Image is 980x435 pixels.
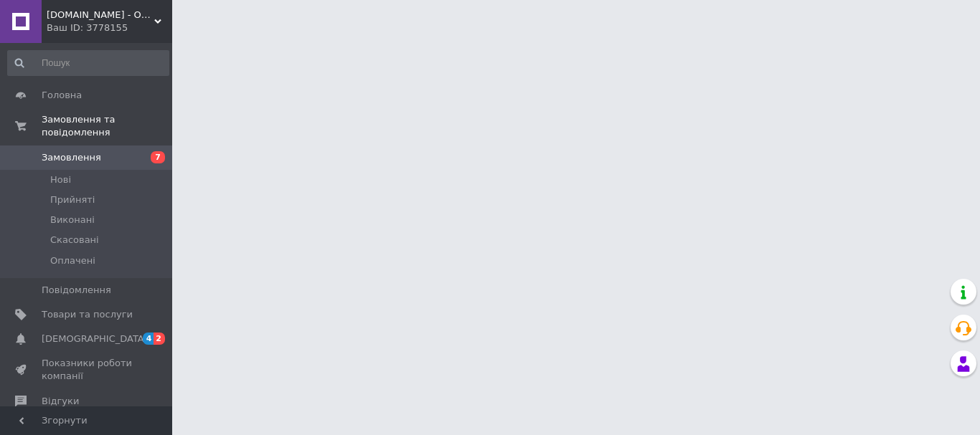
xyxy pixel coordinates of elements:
[50,214,95,226] span: Виконані
[50,193,95,206] span: Прийняті
[50,173,71,186] span: Нові
[50,254,95,267] span: Оплачені
[47,9,154,21] span: Akost.com.ua - Офісні та комп'ютерні крісла, Намети, Товари для СТО, Товари для дому і саду
[47,21,172,34] div: Ваш ID: 3778155
[50,234,99,247] span: Скасовані
[42,308,133,321] span: Товари та послуги
[42,89,82,102] span: Головна
[42,395,79,408] span: Відгуки
[143,333,154,345] span: 4
[7,50,169,76] input: Пошук
[42,333,148,345] span: [DEMOGRAPHIC_DATA]
[42,284,111,297] span: Повідомлення
[42,113,172,139] span: Замовлення та повідомлення
[154,333,165,345] span: 2
[42,357,133,383] span: Показники роботи компанії
[42,151,101,164] span: Замовлення
[151,151,165,163] span: 7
